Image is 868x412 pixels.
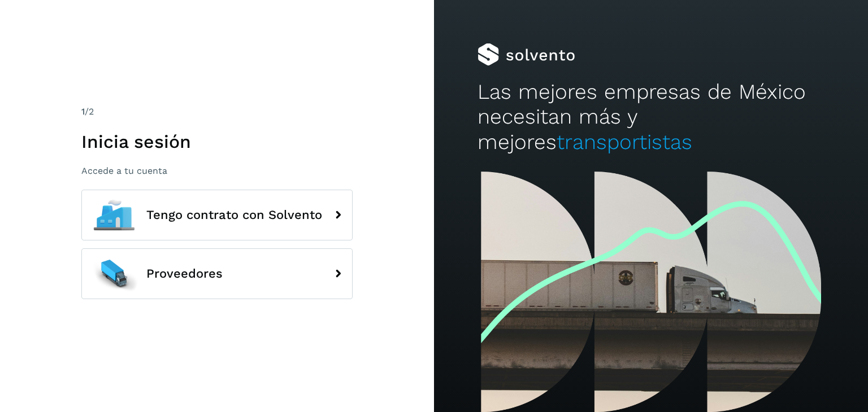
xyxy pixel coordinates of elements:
span: 1 [81,106,85,117]
button: Tengo contrato con Solvento [81,190,353,240]
h2: Las mejores empresas de México necesitan más y mejores [478,80,824,155]
span: Tengo contrato con Solvento [146,208,322,222]
p: Accede a tu cuenta [81,165,353,176]
span: Proveedores [146,267,223,280]
span: transportistas [557,130,692,154]
button: Proveedores [81,248,353,299]
div: /2 [81,105,353,119]
h1: Inicia sesión [81,131,353,152]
